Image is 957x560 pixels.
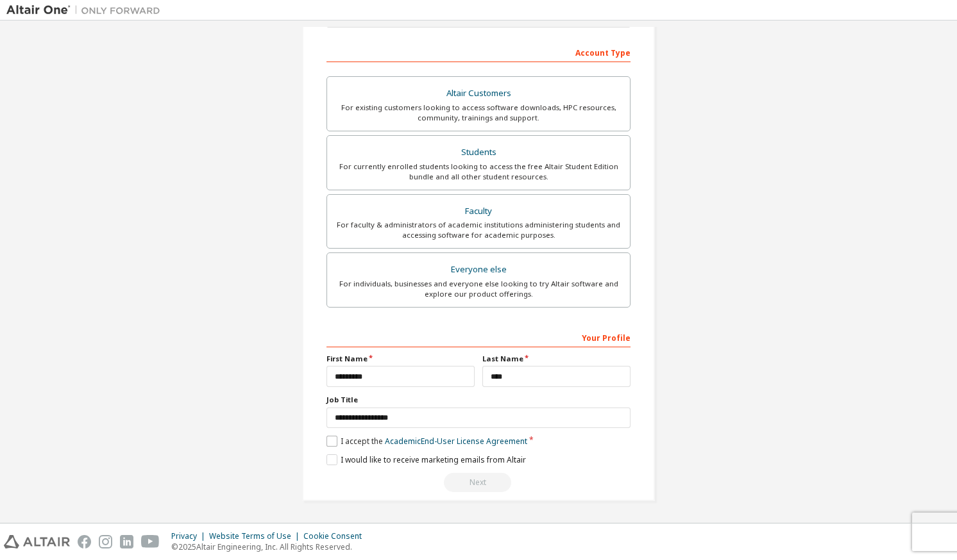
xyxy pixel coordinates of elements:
div: For existing customers looking to access software downloads, HPC resources, community, trainings ... [335,103,622,123]
div: Cookie Consent [303,531,369,541]
label: First Name [326,354,475,364]
div: For currently enrolled students looking to access the free Altair Student Edition bundle and all ... [335,161,622,182]
div: Faculty [335,202,622,220]
img: instagram.svg [99,535,112,548]
div: Website Terms of Use [209,531,303,541]
div: Privacy [171,531,209,541]
img: Altair One [6,4,167,17]
label: I would like to receive marketing emails from Altair [326,454,526,465]
label: Job Title [326,395,631,405]
div: Account Type [326,42,631,62]
a: Academic End-User License Agreement [385,436,527,447]
label: I accept the [326,436,527,447]
div: Students [335,144,622,161]
img: facebook.svg [78,535,91,548]
label: Last Name [482,354,631,364]
div: Your Profile [326,327,631,347]
img: altair_logo.svg [4,535,70,548]
img: youtube.svg [141,535,160,548]
img: linkedin.svg [120,535,133,548]
div: Altair Customers [335,85,622,103]
div: For faculty & administrators of academic institutions administering students and accessing softwa... [335,220,622,240]
div: Everyone else [335,261,622,279]
p: © 2025 Altair Engineering, Inc. All Rights Reserved. [171,541,369,552]
div: For individuals, businesses and everyone else looking to try Altair software and explore our prod... [335,279,622,299]
div: Read and acccept EULA to continue [326,473,631,492]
